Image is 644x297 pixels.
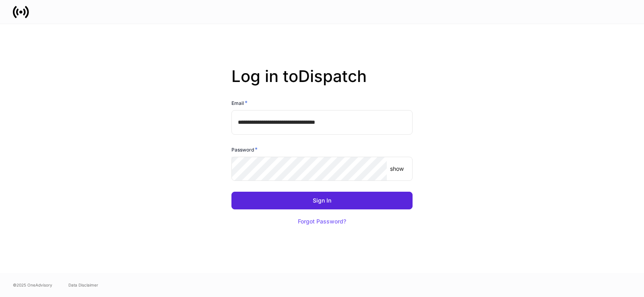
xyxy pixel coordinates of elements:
button: Forgot Password? [288,213,356,230]
h2: Log in to Dispatch [231,67,413,99]
h6: Email [231,99,248,107]
button: Sign In [231,192,413,209]
h6: Password [231,145,258,154]
div: Forgot Password? [298,219,346,224]
div: Sign In [313,198,331,203]
span: © 2025 OneAdvisory [13,282,52,288]
p: show [390,165,404,173]
a: Data Disclaimer [68,282,98,288]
